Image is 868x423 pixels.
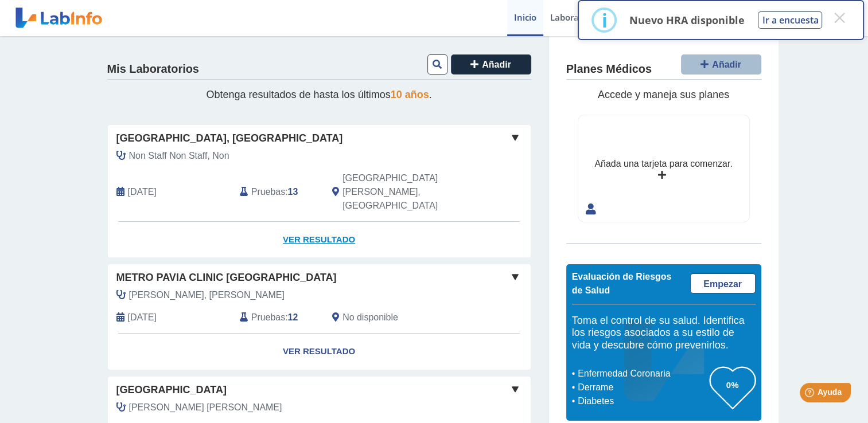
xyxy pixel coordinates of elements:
[482,60,511,69] span: Añadir
[108,334,531,370] a: Ver Resultado
[116,382,227,398] span: [GEOGRAPHIC_DATA]
[690,273,756,293] a: Empezar
[391,89,429,100] span: 10 años
[251,185,285,199] span: Pruebas
[710,378,756,392] h3: 0%
[128,311,157,324] span: 2025-02-21
[681,54,761,75] button: Añadir
[128,185,157,199] span: 2025-09-06
[829,7,850,28] button: Close this dialog
[594,157,732,171] div: Añada una tarjeta para comenzar.
[758,11,822,29] button: Ir a encuesta
[129,401,282,414] span: Cruz Dardiz, Nicolas
[572,315,756,352] h5: Toma el control de su salud. Identifica los riesgos asociados a su estilo de vida y descubre cómo...
[288,187,298,197] b: 13
[766,378,855,410] iframe: Help widget launcher
[703,279,742,289] span: Empezar
[601,10,607,30] div: i
[116,270,337,285] span: Metro Pavia Clinic [GEOGRAPHIC_DATA]
[572,272,672,295] span: Evaluación de Riesgos de Salud
[598,89,729,100] span: Accede y maneja sus planes
[231,311,324,324] div: :
[342,311,398,324] span: No disponible
[288,312,298,322] b: 12
[251,311,285,324] span: Pruebas
[108,222,531,258] a: Ver Resultado
[129,149,229,163] span: Non Staff Non Staff, Non
[575,367,710,381] li: Enfermedad Coronaria
[712,60,741,69] span: Añadir
[231,171,324,213] div: :
[206,89,431,100] span: Obtenga resultados de hasta los últimos .
[566,62,652,76] h4: Planes Médicos
[342,171,469,213] span: San Juan, PR
[116,131,343,146] span: [GEOGRAPHIC_DATA], [GEOGRAPHIC_DATA]
[629,13,744,27] p: Nuevo HRA disponible
[107,62,199,76] h4: Mis Laboratorios
[451,54,531,75] button: Añadir
[575,394,710,408] li: Diabetes
[129,288,285,302] span: Cruz Ortiz, Limarys
[575,381,710,394] li: Derrame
